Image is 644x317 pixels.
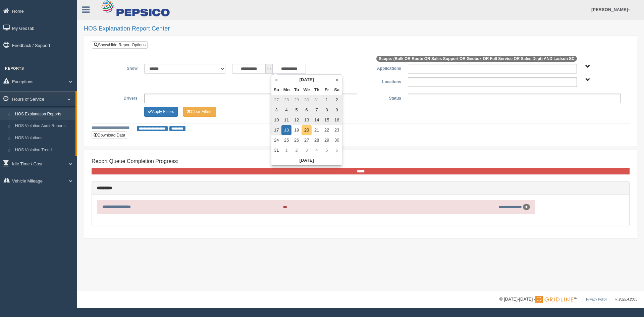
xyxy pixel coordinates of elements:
[271,85,281,95] th: Su
[271,125,281,135] td: 17
[322,95,332,105] td: 1
[291,115,302,125] td: 12
[361,94,405,102] label: Status
[291,105,302,115] td: 5
[332,75,342,85] th: »
[586,298,607,301] a: Privacy Policy
[312,125,322,135] td: 21
[376,56,577,62] span: Scope: (Bulk OR Route OR Sales Support OR Geobox OR Full Service OR Sales Dept) AND Ladson SC
[302,105,312,115] td: 6
[322,145,332,155] td: 5
[271,135,281,145] td: 24
[281,145,291,155] td: 1
[312,85,322,95] th: Th
[322,135,332,145] td: 29
[281,95,291,105] td: 28
[281,75,332,85] th: [DATE]
[12,108,75,120] a: HOS Explanation Reports
[332,95,342,105] td: 2
[92,131,127,139] button: Download Data
[271,155,342,165] th: [DATE]
[302,125,312,135] td: 20
[615,298,637,301] span: v. 2025.4.2063
[271,115,281,125] td: 10
[312,135,322,145] td: 28
[312,115,322,125] td: 14
[271,105,281,115] td: 3
[183,107,216,117] button: Change Filter Options
[535,296,573,303] img: Gridline
[144,107,178,117] button: Change Filter Options
[322,125,332,135] td: 22
[302,85,312,95] th: We
[302,135,312,145] td: 27
[291,145,302,155] td: 2
[322,115,332,125] td: 15
[332,135,342,145] td: 30
[281,105,291,115] td: 4
[361,64,405,72] label: Applications
[332,105,342,115] td: 9
[291,95,302,105] td: 29
[332,85,342,95] th: Sa
[322,105,332,115] td: 8
[84,25,637,32] h2: HOS Explanation Report Center
[312,95,322,105] td: 31
[312,105,322,115] td: 7
[12,132,75,144] a: HOS Violations
[361,77,405,85] label: Locations
[332,145,342,155] td: 6
[12,120,75,132] a: HOS Violation Audit Reports
[271,95,281,105] td: 27
[281,125,291,135] td: 18
[281,85,291,95] th: Mo
[302,95,312,105] td: 30
[97,94,141,102] label: Drivers
[92,41,148,49] a: Show/Hide Report Options
[281,135,291,145] td: 25
[271,75,281,85] th: «
[92,158,630,164] h4: Report Queue Completion Progress:
[97,64,141,72] label: Show
[291,135,302,145] td: 26
[271,145,281,155] td: 31
[291,85,302,95] th: Tu
[499,296,637,303] div: © [DATE]-[DATE] - ™
[312,145,322,155] td: 4
[266,64,272,74] span: to
[302,115,312,125] td: 13
[322,85,332,95] th: Fr
[302,145,312,155] td: 3
[12,144,75,156] a: HOS Violation Trend
[291,125,302,135] td: 19
[281,115,291,125] td: 11
[332,125,342,135] td: 23
[332,115,342,125] td: 16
